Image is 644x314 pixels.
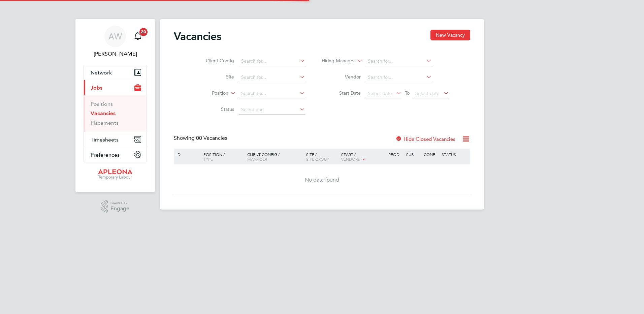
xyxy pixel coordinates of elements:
div: ID [175,149,198,160]
span: 00 Vacancies [196,135,227,142]
button: Jobs [84,80,147,95]
img: apleona-logo-retina.png [98,169,132,180]
a: Vacancies [91,110,116,117]
a: Powered byEngage [101,200,130,213]
span: 20 [139,28,148,36]
button: New Vacancy [430,30,470,40]
a: Positions [91,101,113,107]
span: Select date [415,90,440,96]
button: Network [84,65,147,80]
span: Powered by [110,200,129,206]
div: Site / [304,149,340,165]
div: Sub [405,149,422,160]
input: Search for... [365,57,432,66]
div: Status [440,149,469,160]
a: Placements [91,120,119,126]
div: Showing [174,135,229,142]
div: Client Config / [246,149,304,165]
span: Preferences [91,152,120,158]
span: Angela Williams [84,50,147,58]
div: Jobs [84,95,147,132]
div: Conf [422,149,440,160]
label: Start Date [322,90,361,96]
label: Hide Closed Vacancies [395,136,455,142]
a: AW[PERSON_NAME] [84,26,147,58]
span: Vendors [341,156,360,162]
div: Reqd [387,149,404,160]
span: Jobs [91,85,102,91]
span: To [403,89,412,97]
span: Type [203,156,213,162]
span: AW [108,32,122,41]
div: No data found [175,177,469,184]
input: Search for... [239,73,305,82]
span: Engage [110,206,129,212]
div: Start / [340,149,387,165]
button: Timesheets [84,132,147,147]
button: Preferences [84,147,147,162]
label: Site [195,74,234,80]
span: Timesheets [91,136,119,143]
label: Position [190,90,228,97]
label: Status [195,106,234,112]
span: Network [91,69,112,76]
nav: Main navigation [75,19,155,192]
span: Select date [368,90,392,96]
input: Search for... [365,73,432,82]
div: Position / [198,149,246,165]
label: Client Config [195,58,234,64]
input: Search for... [239,89,305,98]
span: Site Group [306,156,329,162]
span: Manager [247,156,267,162]
input: Select one [239,105,305,115]
label: Vendor [322,74,361,80]
a: Go to home page [84,169,147,180]
h2: Vacancies [174,30,221,43]
label: Hiring Manager [316,58,355,64]
a: 20 [131,26,144,47]
input: Search for... [239,57,305,66]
